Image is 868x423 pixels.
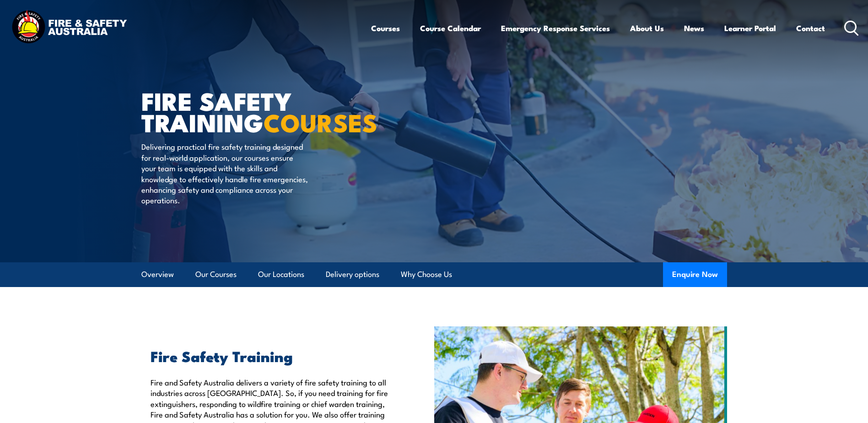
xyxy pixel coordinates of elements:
h2: Fire Safety Training [151,349,392,362]
p: Delivering practical fire safety training designed for real-world application, our courses ensure... [141,141,308,205]
a: Why Choose Us [401,262,452,287]
h1: FIRE SAFETY TRAINING [141,90,367,132]
strong: COURSES [264,103,377,141]
a: Delivery options [326,262,379,287]
a: Contact [796,16,825,40]
a: Our Courses [195,262,237,287]
a: Overview [141,262,174,287]
a: Our Locations [258,262,304,287]
button: Enquire Now [663,262,727,287]
a: Emergency Response Services [501,16,610,40]
a: About Us [630,16,664,40]
a: Courses [371,16,400,40]
a: Course Calendar [420,16,481,40]
a: Learner Portal [724,16,776,40]
a: News [684,16,704,40]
